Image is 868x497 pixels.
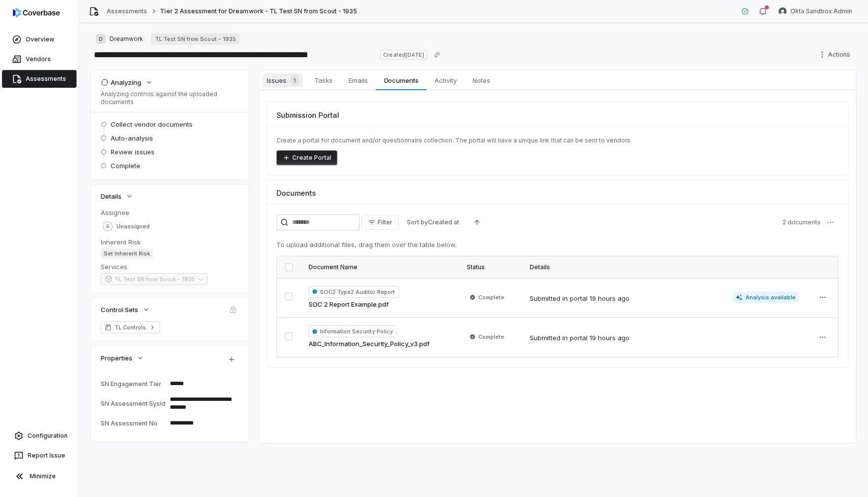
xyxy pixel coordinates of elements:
[101,78,141,87] div: Analyzing
[276,240,838,250] p: To upload additional files, drag them over the table below.
[309,325,397,337] span: Information Security Policy
[93,30,146,48] button: DDreamwork
[107,7,147,15] a: Assessments
[98,73,156,91] button: Analyzing
[276,150,337,165] button: Create Portal
[110,35,143,43] span: Dreamwork
[151,33,240,45] a: TL Test SN from Scout - 1935
[380,74,423,87] span: Documents
[101,420,166,427] div: SN Assessment No
[779,7,787,15] img: Okta Sandbox Admin avatar
[478,293,504,301] span: Complete
[117,223,150,230] span: Unassigned
[590,333,630,343] div: 19 hours ago
[98,301,153,319] button: Control Sets
[773,4,858,19] button: Okta Sandbox Admin avatarOkta Sandbox Admin
[115,323,146,331] span: TL Controls
[101,321,160,333] a: TL Controls
[98,349,147,367] button: Properties
[309,286,399,298] span: SOC2 Type2 Auditor Report
[467,215,487,230] button: Ascending
[111,120,193,129] span: Collect vendor documents
[815,47,856,62] button: Actions
[101,380,166,388] div: SN Engagement Tier
[111,134,153,142] span: Auto-analysis
[530,333,630,343] div: Submitted in portal
[783,218,821,226] span: 2 documents
[101,238,239,247] dt: Inherent Risk
[309,263,451,271] div: Document Name
[473,218,481,226] svg: Ascending
[4,427,75,445] a: Configuration
[2,31,77,48] a: Overview
[469,74,494,87] span: Notes
[2,50,77,68] a: Vendors
[13,8,60,18] img: logo-D7KZi-bG.svg
[428,46,446,64] button: Copy link
[290,75,299,85] span: 1
[101,305,138,314] span: Control Sets
[101,400,166,407] div: SN Assessment SysId
[361,215,399,230] button: Filter
[311,74,337,87] span: Tasks
[431,74,461,87] span: Activity
[530,294,630,304] div: Submitted in portal
[101,208,239,217] dt: Assignee
[345,74,372,87] span: Emails
[530,263,799,271] div: Details
[478,333,504,341] span: Complete
[160,7,356,15] span: Tier 2 Assessment for Dreamwork - TL Test SN from Scout - 1935
[401,215,465,230] button: Sort byCreated at
[732,291,800,303] span: Analysis available
[4,447,75,464] button: Report Issue
[263,73,303,87] span: Issues
[111,161,140,170] span: Complete
[98,187,136,205] button: Details
[101,192,121,201] span: Details
[309,339,430,349] a: ABC_Information_Security_Policy_v3.pdf
[101,354,132,362] span: Properties
[101,248,153,258] span: Set Inherent Risk
[590,294,630,304] div: 19 hours ago
[378,218,393,226] span: Filter
[276,110,339,120] span: Submission Portal
[276,188,316,198] span: Documents
[2,70,77,88] a: Assessments
[467,263,514,271] div: Status
[790,7,852,15] span: Okta Sandbox Admin
[101,262,239,271] dt: Services
[309,300,389,310] a: SOC 2 Report Example.pdf
[380,50,427,60] span: Created [DATE]
[111,147,155,156] span: Review issues
[276,137,838,144] p: Create a portal for document and/or questionnaire collection. The portal will have a unique link ...
[101,90,239,106] p: Analyzing controls against the uploaded documents
[4,466,75,486] button: Minimize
